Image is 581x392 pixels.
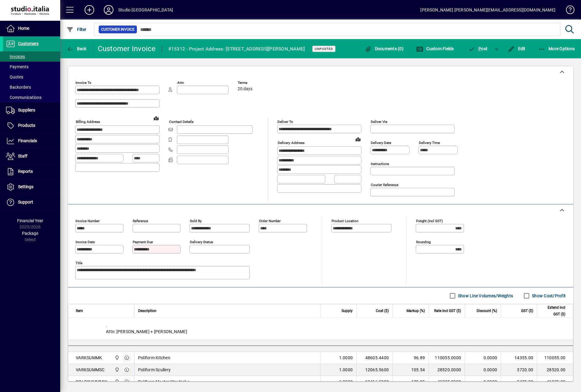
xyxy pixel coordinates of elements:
a: Invoices [3,51,60,62]
a: Backorders [3,82,60,92]
mat-label: Attn [177,81,184,85]
div: Customer Invoice [98,44,156,54]
span: Terms [238,81,274,85]
div: . Attn: [PERSON_NAME] + [PERSON_NAME] [68,318,573,339]
span: Settings [18,184,33,189]
td: 14355.00 [501,352,537,364]
td: 0.0000 [465,352,501,364]
span: Home [18,26,29,31]
button: Filter [65,24,88,35]
span: Filter [66,27,87,32]
div: POLRSUMMMW [76,379,107,385]
span: Nugent Street [113,366,120,373]
mat-label: Title [76,261,82,265]
span: Extend incl GST ($) [541,304,565,317]
td: 13416.5300 [356,376,392,388]
span: Rate incl GST ($) [434,308,461,314]
div: #15312 - Project Address: [STREET_ADDRESS][PERSON_NAME] [168,44,305,54]
mat-label: Rounding [416,240,431,244]
span: Item [76,308,83,314]
span: Payments [6,64,29,69]
span: Description [138,308,156,314]
a: View on map [151,113,161,123]
mat-label: Reference [133,219,148,223]
a: Suppliers [3,103,60,118]
div: Studio [GEOGRAPHIC_DATA] [118,5,173,15]
app-page-header-button: Back [60,43,93,54]
a: Quotes [3,72,60,82]
span: Cost ($) [376,308,389,314]
span: Nugent Street [113,354,120,361]
span: Poliform Kitchen [138,355,170,361]
mat-label: Invoice To [76,81,91,85]
span: Reports [18,169,33,174]
a: Home [3,21,60,36]
td: 0.0000 [465,364,501,376]
mat-label: Freight (incl GST) [416,219,443,223]
a: Products [3,118,60,133]
span: Communications [6,95,42,100]
div: 41975.0000 [432,379,461,385]
span: 1.0000 [339,367,353,373]
a: View on map [353,134,363,144]
span: ost [468,46,488,51]
span: Staff [18,154,27,158]
td: 28520.00 [537,364,573,376]
span: Poliform Scullery [138,367,171,373]
span: Documents (0) [364,46,403,51]
mat-label: Order number [259,219,281,223]
button: Profile [99,5,118,15]
span: Edit [508,46,526,51]
mat-label: Delivery date [371,141,391,145]
span: Nugent Street [113,378,120,385]
button: Post [465,43,491,54]
span: P [478,46,481,51]
span: GST ($) [521,308,533,314]
span: 20 days [238,87,252,91]
td: 96.89 [392,352,428,364]
span: Customer Invoice [101,26,134,32]
span: Backorders [6,85,31,90]
span: Custom Fields [416,46,454,51]
label: Show Line Volumes/Weights [457,293,513,299]
div: VARKSUMMSC [76,367,105,373]
td: 172.05 [392,376,428,388]
button: Documents (0) [363,43,405,54]
a: Support [3,195,60,210]
mat-label: Delivery time [419,141,440,145]
span: Financial Year [17,218,43,223]
mat-label: Deliver via [371,120,387,124]
span: Support [18,200,33,204]
td: 12065.5600 [356,364,392,376]
a: Settings [3,179,60,194]
td: 5475.00 [501,376,537,388]
td: 110055.00 [537,352,573,364]
button: More Options [537,43,576,54]
mat-label: Delivery status [190,240,213,244]
button: Edit [506,43,527,54]
span: 1.0000 [339,355,353,361]
td: 0.0000 [465,376,501,388]
a: Communications [3,92,60,103]
div: VARKSUMMK [76,355,102,361]
button: Back [65,43,88,54]
label: Show Cost/Profit [531,293,566,299]
a: Payments [3,62,60,72]
mat-label: Courier Reference [371,183,398,187]
span: Discount (%) [477,308,497,314]
a: Reports [3,164,60,179]
div: [PERSON_NAME] [PERSON_NAME][EMAIL_ADDRESS][DOMAIN_NAME] [420,5,555,15]
div: 28520.0000 [432,367,461,373]
span: Supply [341,308,353,314]
button: Custom Fields [415,43,456,54]
span: Unposted [315,47,333,51]
span: Financials [18,138,37,143]
a: Staff [3,149,60,164]
mat-label: Invoice date [76,240,95,244]
button: Add [80,5,99,15]
a: Financials [3,133,60,149]
span: More Options [538,46,575,51]
span: Customers [18,41,39,46]
span: 1.0000 [339,379,353,385]
td: 41975.00 [537,376,573,388]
